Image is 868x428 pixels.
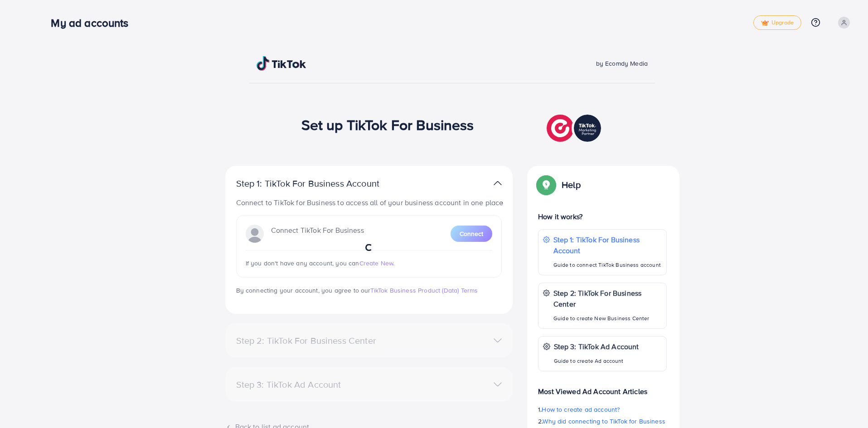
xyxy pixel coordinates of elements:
h1: Set up TikTok For Business [301,116,474,133]
span: How to create ad account? [542,405,620,414]
h3: My ad accounts [51,16,136,29]
p: Help [562,179,581,190]
p: Step 3: TikTok Ad Account [554,341,639,352]
p: Step 2: TikTok For Business Center [553,288,662,309]
p: Guide to create Ad account [554,356,639,366]
p: Step 1: TikTok For Business Account [236,178,408,189]
a: tickUpgrade [753,15,801,30]
p: 1. [538,404,667,415]
img: TikTok partner [547,112,603,144]
p: Guide to create New Business Center [553,313,662,324]
span: Upgrade [761,19,794,26]
p: How it works? [538,211,667,222]
p: Most Viewed Ad Account Articles [538,379,667,397]
span: by Ecomdy Media [596,59,648,68]
img: Popup guide [538,177,554,193]
img: TikTok partner [494,177,502,190]
img: TikTok [257,56,306,71]
p: Step 1: TikTok For Business Account [553,234,662,256]
img: tick [761,20,769,26]
p: Guide to connect TikTok Business account [553,260,662,270]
